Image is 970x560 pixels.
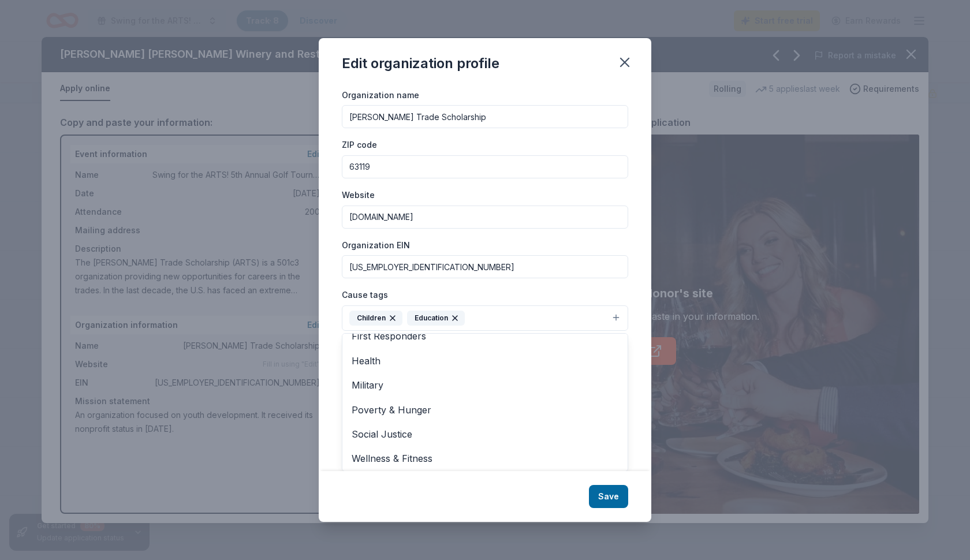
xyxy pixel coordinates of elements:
div: Education [407,311,465,326]
span: Military [352,378,618,393]
span: First Responders [352,328,618,344]
div: Children [349,311,402,326]
span: Poverty & Hunger [352,402,618,417]
span: Wellness & Fitness [352,451,618,466]
button: ChildrenEducation [342,305,628,331]
span: Social Justice [352,427,618,442]
div: ChildrenEducation [342,333,628,472]
span: Health [352,353,618,368]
